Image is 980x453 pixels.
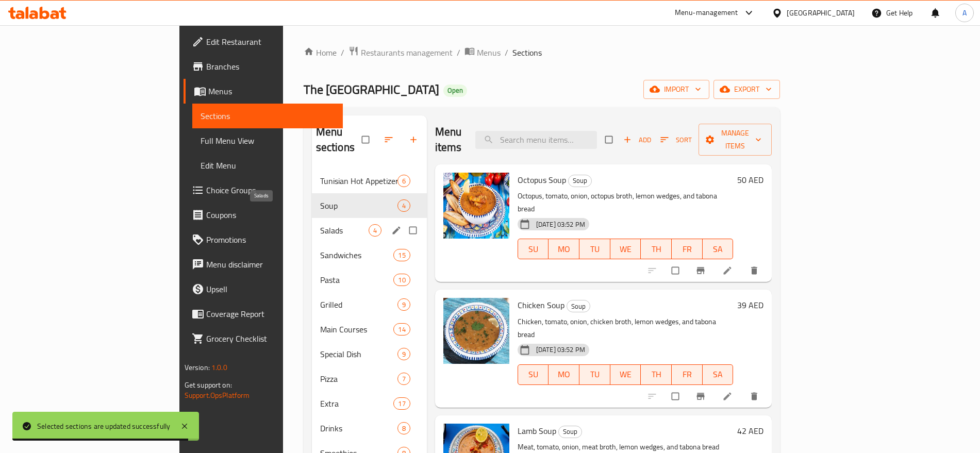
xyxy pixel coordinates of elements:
div: Extra17 [312,391,427,416]
span: Sections [512,46,542,59]
div: items [397,422,410,434]
span: 9 [398,349,410,359]
span: Pizza [320,373,397,385]
button: Add [621,132,654,148]
span: Version: [185,361,210,374]
button: export [713,80,780,99]
span: Grocery Checklist [206,332,335,345]
a: Menus [464,46,501,59]
a: Menus [184,79,343,104]
span: TU [584,367,606,382]
a: Support.OpsPlatform [185,389,250,402]
span: 9 [398,300,410,310]
span: Promotions [206,233,335,246]
button: TH [641,239,672,259]
button: SA [703,364,734,385]
h2: Menu items [435,124,463,155]
h6: 42 AED [737,424,763,438]
span: Salads [320,224,369,237]
a: Promotions [184,227,343,252]
button: SU [518,239,549,259]
span: import [652,83,701,96]
button: MO [549,364,579,385]
span: Select all sections [356,130,377,149]
button: FR [672,239,703,259]
div: Special Dish [320,348,397,360]
span: MO [553,367,575,382]
span: Soup [569,175,591,187]
span: Choice Groups [206,184,335,196]
span: Lamb Soup [518,423,556,439]
img: Chicken Soup [443,298,509,364]
span: 1.0.0 [211,361,227,374]
span: 6 [398,176,410,186]
span: WE [614,242,637,257]
span: Edit Restaurant [206,36,335,48]
div: Soup [320,199,397,212]
span: 4 [369,226,381,236]
span: Select to update [666,261,687,280]
a: Grocery Checklist [184,326,343,351]
a: Menu disclaimer [184,252,343,277]
p: Octopus, tomato, onion, octopus broth, lemon wedges, and tabona bread [518,190,734,215]
span: Edit Menu [201,159,335,172]
div: Sandwiches15 [312,243,427,267]
span: Main Courses [320,323,394,335]
span: Grilled [320,298,397,311]
span: 17 [394,399,409,409]
span: Pasta [320,274,394,286]
span: Select to update [666,387,687,406]
p: Chicken, tomato, onion, chicken broth, lemon wedges, and tabona bread [518,315,734,341]
a: Branches [184,54,343,79]
span: [DATE] 03:52 PM [532,345,589,355]
a: Full Menu View [192,128,343,153]
span: MO [553,242,575,257]
div: Menu-management [675,7,738,19]
button: FR [672,364,703,385]
div: items [369,224,381,237]
div: Tunisian Hot Appetizers6 [312,169,427,193]
a: Choice Groups [184,178,343,203]
div: items [393,397,410,410]
button: SA [703,239,734,259]
div: items [397,199,410,212]
span: Menus [477,46,501,59]
span: Menu disclaimer [206,258,335,271]
button: delete [743,385,768,408]
button: MO [549,239,579,259]
div: items [397,175,410,187]
span: Tunisian Hot Appetizers [320,175,397,187]
a: Upsell [184,277,343,301]
button: delete [743,259,768,282]
span: The [GEOGRAPHIC_DATA] [304,78,439,101]
h6: 50 AED [737,173,763,187]
span: 4 [398,201,410,211]
button: SU [518,364,549,385]
div: [GEOGRAPHIC_DATA] [787,7,855,19]
div: Salads4edit [312,218,427,243]
span: Sandwiches [320,249,394,261]
div: Special Dish9 [312,342,427,366]
span: Sections [201,110,335,122]
span: TU [584,242,606,257]
button: TU [579,239,610,259]
a: Edit menu item [722,391,735,401]
span: 7 [398,374,410,384]
span: 14 [394,325,409,334]
button: Branch-specific-item [689,385,714,408]
button: TH [641,364,672,385]
div: Soup [567,300,590,312]
span: Drinks [320,422,397,434]
a: Coupons [184,203,343,227]
a: Edit Menu [192,153,343,178]
span: Select section [599,130,621,149]
div: Grilled9 [312,292,427,317]
span: Coupons [206,209,335,221]
span: 15 [394,250,409,260]
a: Edit Restaurant [184,29,343,54]
button: TU [579,364,610,385]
